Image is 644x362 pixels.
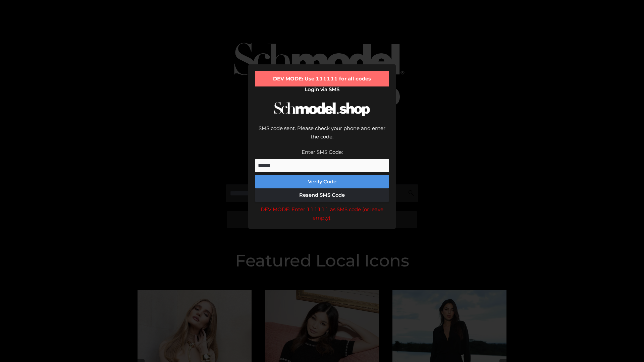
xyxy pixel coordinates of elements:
button: Resend SMS Code [255,188,389,202]
div: DEV MODE: Enter 111111 as SMS code (or leave empty). [255,205,389,222]
label: Enter SMS Code: [302,149,343,155]
div: SMS code sent. Please check your phone and enter the code. [255,124,389,148]
h2: Login via SMS [255,86,389,93]
button: Verify Code [255,175,389,188]
div: DEV MODE: Use 111111 for all codes [255,71,389,86]
img: Schmodel Logo [272,96,372,122]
